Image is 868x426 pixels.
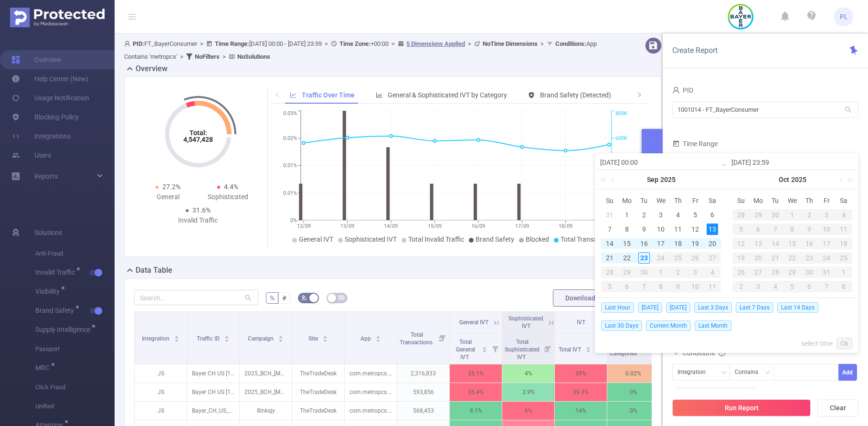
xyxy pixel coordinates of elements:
tspan: 14/09 [384,223,398,229]
td: October 23, 2025 [801,251,818,265]
div: 7 [635,281,653,292]
td: October 11, 2025 [704,279,721,294]
td: October 21, 2025 [767,251,784,265]
td: September 25, 2025 [669,251,687,265]
div: 25 [835,252,852,264]
a: Previous month (PageUp) [609,170,618,189]
a: Ok [836,338,852,349]
div: 3 [750,281,767,292]
a: select time [801,334,833,352]
div: 4 [835,209,852,221]
td: October 7, 2025 [635,279,653,294]
div: 29 [618,266,635,278]
th: Fri [818,193,835,208]
b: Time Range: [215,40,249,47]
span: Brand Safety [476,235,514,243]
span: > [538,40,547,47]
a: Help Center (New) [11,69,88,88]
input: Search... [134,290,258,305]
td: September 21, 2025 [601,251,618,265]
a: Sep [646,170,659,189]
button: Run Report [672,399,811,416]
div: 31 [818,266,835,278]
span: Total Transactions [561,235,615,243]
td: September 20, 2025 [704,236,721,251]
th: Sat [704,193,721,208]
td: October 9, 2025 [669,279,687,294]
td: October 29, 2025 [784,265,801,279]
span: FT_BayerConsumer [DATE] 00:00 - [DATE] 23:59 +00:00 [124,40,597,60]
td: October 30, 2025 [801,265,818,279]
i: icon: user [672,86,680,94]
div: 1 [653,266,670,278]
b: No Time Dimensions [483,40,538,47]
div: 2 [732,281,750,292]
a: 2025 [659,170,677,189]
span: We [653,196,670,205]
td: October 26, 2025 [732,265,750,279]
td: September 17, 2025 [653,236,670,251]
a: Next month (PageDown) [836,170,844,189]
span: Mo [750,196,767,205]
tspan: 0% [290,217,297,224]
button: Clear [817,399,858,416]
a: Next year (Control + right) [842,170,855,189]
div: 9 [801,224,818,235]
td: August 31, 2025 [601,208,618,222]
td: September 1, 2025 [618,208,635,222]
div: 2 [669,266,687,278]
div: 4 [767,281,784,292]
th: Fri [687,193,704,208]
tspan: 0.03% [283,111,297,117]
div: 29 [784,266,801,278]
div: 2 [801,209,818,221]
tspan: 0.01% [283,190,297,196]
span: Time Range [672,140,718,148]
td: October 17, 2025 [818,236,835,251]
div: 10 [655,224,667,235]
div: 12 [732,238,750,249]
tspan: Total: [189,129,207,137]
span: Tu [767,196,784,205]
td: September 18, 2025 [669,236,687,251]
div: 15 [784,238,801,249]
span: > [220,53,229,60]
a: Integrations [11,127,71,146]
i: icon: bg-colors [301,295,307,300]
span: Click Fraud [35,378,115,397]
td: October 3, 2025 [818,208,835,222]
div: 11 [835,224,852,235]
div: 7 [604,224,615,235]
a: Oct [778,170,790,189]
td: October 1, 2025 [784,208,801,222]
span: Solutions [34,223,62,242]
td: September 11, 2025 [669,222,687,236]
span: Anti-Fraud [35,244,115,263]
td: September 13, 2025 [704,222,721,236]
td: September 12, 2025 [687,222,704,236]
th: Tue [635,193,653,208]
div: 11 [704,281,721,292]
div: General [138,192,198,202]
div: 28 [767,266,784,278]
td: November 5, 2025 [784,279,801,294]
td: September 30, 2025 [767,208,784,222]
span: MRC [35,364,53,371]
a: 2025 [790,170,807,189]
u: 5 Dimensions Applied [406,40,465,47]
td: November 7, 2025 [818,279,835,294]
td: September 28, 2025 [601,265,618,279]
div: 19 [732,252,750,264]
th: Mon [750,193,767,208]
span: PL [840,7,848,26]
div: 17 [655,238,667,249]
td: November 6, 2025 [801,279,818,294]
div: 5 [689,209,701,221]
b: No Filters [195,53,220,60]
td: October 14, 2025 [767,236,784,251]
i: icon: user [124,41,133,47]
td: October 4, 2025 [835,208,852,222]
span: > [197,40,206,47]
td: October 24, 2025 [818,251,835,265]
td: September 2, 2025 [635,208,653,222]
